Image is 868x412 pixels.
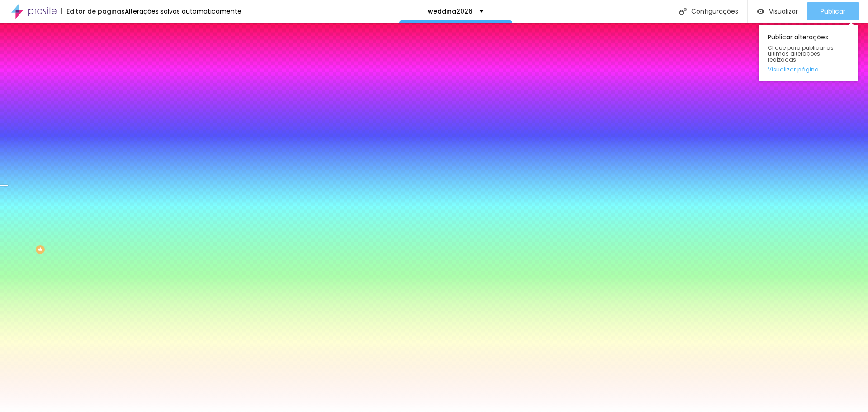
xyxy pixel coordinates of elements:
button: Visualizar [748,2,807,20]
span: Clique para publicar as ultimas alterações reaizadas [768,45,849,63]
span: Visualizar [769,8,798,15]
div: Publicar alterações [759,25,858,81]
a: Visualizar página [768,66,849,72]
img: view-1.svg [757,8,764,15]
p: wedding2026 [428,8,472,14]
img: Icone [679,8,687,15]
button: Publicar [807,2,859,20]
div: Editor de páginas [61,8,125,14]
div: Alterações salvas automaticamente [125,8,241,14]
span: Publicar [821,8,845,15]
